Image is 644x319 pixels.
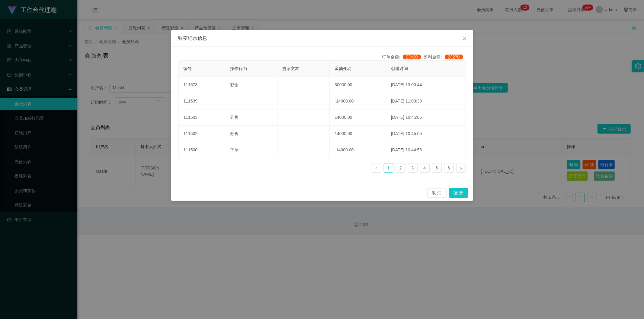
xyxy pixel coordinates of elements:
[462,36,467,41] i: 图标: close
[330,109,386,126] td: 14000.00
[445,55,463,59] span: 23270
[330,142,386,158] td: -14000.00
[456,30,473,47] button: Close
[335,66,351,71] span: 金额变动
[382,54,424,60] div: 订单金额:
[432,163,442,173] li: 5
[424,54,466,60] div: 盈利金额:
[330,93,386,109] td: -14000.00
[444,163,454,173] li: 6
[178,35,466,42] div: 账变记录信息
[179,109,226,126] td: 111503
[408,163,417,172] a: 3
[386,142,466,158] td: [DATE] 10:44:53
[225,109,277,126] td: 分售
[386,93,466,109] td: [DATE] 11:03:38
[386,109,466,126] td: [DATE] 10:45:05
[282,66,299,71] span: 提示文本
[179,142,226,158] td: 111500
[330,77,386,93] td: 30000.00
[420,163,430,173] li: 4
[225,77,277,93] td: 彩金
[449,188,468,198] button: 确 定
[456,163,466,173] li: 下一页
[225,142,277,158] td: 下单
[444,163,453,172] a: 6
[375,166,378,170] i: 图标: left
[179,126,226,142] td: 111502
[330,126,386,142] td: 14000.00
[225,126,277,142] td: 分售
[384,163,393,172] a: 1
[184,66,192,71] span: 编号
[403,55,421,59] span: 23430
[391,66,408,71] span: 创建时间
[427,188,447,198] button: 取 消
[386,126,466,142] td: [DATE] 10:45:05
[432,163,441,172] a: 5
[386,77,466,93] td: [DATE] 13:00:44
[408,163,418,173] li: 3
[372,163,381,173] li: 上一页
[396,163,405,173] li: 2
[420,163,429,172] a: 4
[384,163,393,173] li: 1
[396,163,405,172] a: 2
[179,93,226,109] td: 111539
[230,66,247,71] span: 操作行为
[179,77,226,93] td: 111673
[459,166,463,170] i: 图标: right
